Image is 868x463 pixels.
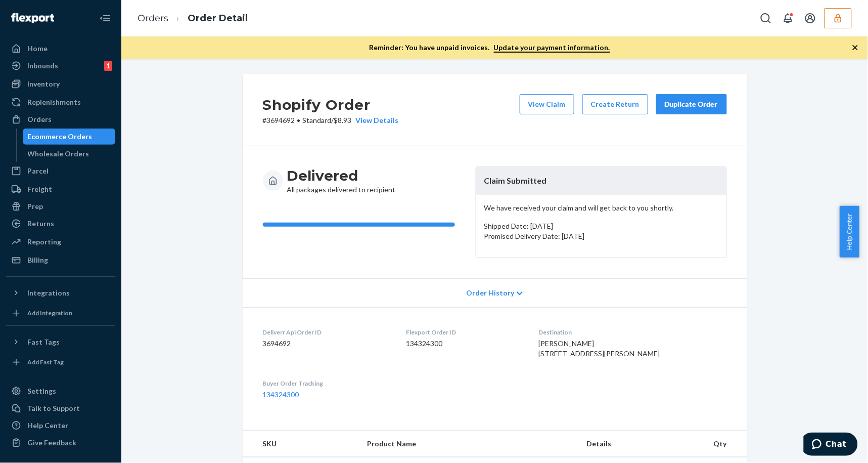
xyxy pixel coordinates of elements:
div: Billing [27,255,48,265]
a: Help Center [6,417,115,434]
div: Settings [27,386,56,396]
a: Wholesale Orders [23,146,116,162]
a: Prep [6,198,115,215]
span: [PERSON_NAME] [STREET_ADDRESS][PERSON_NAME] [539,339,660,358]
button: Open notifications [778,8,798,28]
div: Replenishments [27,97,81,107]
th: Product Name [359,431,579,457]
div: Talk to Support [27,403,80,413]
th: SKU [243,431,359,457]
button: Help Center [840,206,859,258]
div: Inventory [27,79,60,89]
button: Close Navigation [95,8,115,28]
th: Qty [690,431,747,457]
a: Ecommerce Orders [23,129,116,145]
a: Order Detail [188,13,248,24]
div: Integrations [27,288,70,298]
a: Inbounds1 [6,58,115,74]
div: Prep [27,201,43,212]
a: Add Integration [6,305,115,321]
button: Talk to Support [6,400,115,416]
a: Update your payment information. [494,43,610,53]
p: Shipped Date: [DATE] [484,221,718,231]
dt: Deliverr Api Order ID [263,328,390,336]
span: Order History [466,288,514,298]
div: 1 [104,61,112,71]
button: Give Feedback [6,435,115,451]
div: Freight [27,184,52,194]
a: Add Fast Tag [6,354,115,370]
div: Duplicate Order [665,99,718,109]
div: Give Feedback [27,438,76,448]
button: View Details [352,115,399,125]
a: Orders [6,111,115,128]
a: Replenishments [6,94,115,110]
dd: 134324300 [406,339,523,349]
div: Home [27,44,48,54]
button: Open Search Box [756,8,776,28]
dd: 3694692 [263,339,390,349]
a: Billing [6,252,115,268]
button: Open account menu [800,8,820,28]
dt: Destination [539,328,727,336]
a: Returns [6,216,115,232]
div: Returns [27,219,54,229]
a: Orders [138,13,168,24]
header: Claim Submitted [476,167,726,195]
h2: Shopify Order [263,94,399,115]
div: Fast Tags [27,337,60,347]
p: Reminder: You have unpaid invoices. [370,43,610,53]
button: Fast Tags [6,334,115,350]
p: # 3694692 / $8.93 [263,115,399,125]
button: Integrations [6,285,115,301]
p: Promised Delivery Date: [DATE] [484,231,718,241]
div: Inbounds [27,61,58,71]
button: View Claim [520,94,574,114]
a: 134324300 [263,390,299,399]
div: All packages delivered to recipient [287,166,396,195]
a: Settings [6,383,115,399]
a: Freight [6,181,115,197]
div: Ecommerce Orders [28,132,93,142]
dt: Buyer Order Tracking [263,379,390,388]
a: Parcel [6,163,115,179]
div: Wholesale Orders [28,149,89,159]
div: Help Center [27,420,68,431]
button: Create Return [582,94,648,114]
ol: breadcrumbs [129,4,256,33]
span: Standard [303,116,332,124]
p: We have received your claim and will get back to you shortly. [484,203,718,213]
th: Details [579,431,690,457]
div: Add Fast Tag [27,358,64,366]
button: Duplicate Order [656,94,727,114]
div: Add Integration [27,309,72,317]
div: Parcel [27,166,49,176]
a: Reporting [6,234,115,250]
a: Inventory [6,76,115,92]
div: Reporting [27,237,61,247]
span: • [297,116,301,124]
dt: Flexport Order ID [406,328,523,336]
iframe: Opens a widget where you can chat to one of our agents [804,433,858,458]
img: Flexport logo [11,13,54,23]
h3: Delivered [287,166,396,185]
a: Home [6,40,115,57]
div: Orders [27,114,52,124]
